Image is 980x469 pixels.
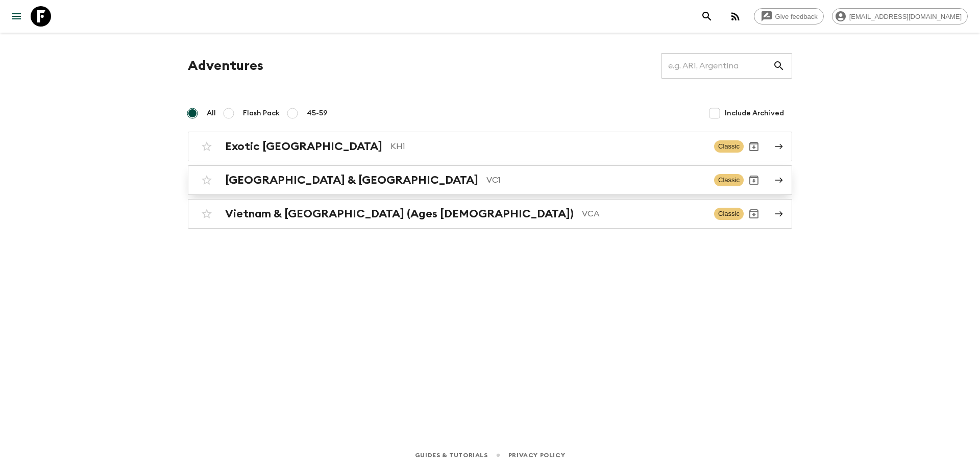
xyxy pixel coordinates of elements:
a: Guides & Tutorials [415,450,488,461]
button: Archive [744,170,764,190]
a: Give feedback [754,8,824,24]
div: [EMAIL_ADDRESS][DOMAIN_NAME] [832,8,968,24]
span: [EMAIL_ADDRESS][DOMAIN_NAME] [844,13,967,20]
h2: Vietnam & [GEOGRAPHIC_DATA] (Ages [DEMOGRAPHIC_DATA]) [225,207,574,220]
p: VC1 [486,174,706,186]
button: menu [6,6,27,27]
span: Classic [714,174,744,186]
input: e.g. AR1, Argentina [661,52,773,80]
span: Classic [714,208,744,220]
span: Give feedback [770,13,823,20]
span: All [207,108,216,118]
button: search adventures [697,6,717,27]
span: Flash Pack [243,108,280,118]
p: KH1 [390,140,706,153]
a: Privacy Policy [508,450,565,461]
span: 45-59 [307,108,328,118]
span: Classic [714,140,744,153]
h2: [GEOGRAPHIC_DATA] & [GEOGRAPHIC_DATA] [225,174,478,187]
button: Archive [744,136,764,157]
button: Archive [744,204,764,224]
span: Include Archived [725,108,784,118]
p: VCA [582,208,706,220]
a: Exotic [GEOGRAPHIC_DATA]KH1ClassicArchive [188,132,792,161]
h1: Adventures [188,56,263,76]
a: [GEOGRAPHIC_DATA] & [GEOGRAPHIC_DATA]VC1ClassicArchive [188,165,792,195]
h2: Exotic [GEOGRAPHIC_DATA] [225,140,382,153]
a: Vietnam & [GEOGRAPHIC_DATA] (Ages [DEMOGRAPHIC_DATA])VCAClassicArchive [188,199,792,229]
